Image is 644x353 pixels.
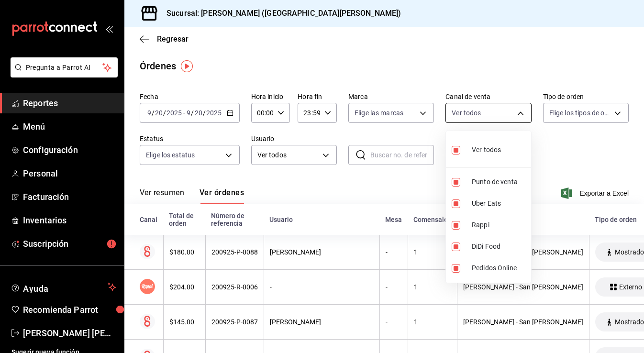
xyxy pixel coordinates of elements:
img: Tooltip marker [181,60,193,72]
span: Ver todos [472,145,501,155]
span: DiDi Food [472,242,527,252]
span: Pedidos Online [472,263,527,273]
span: Uber Eats [472,199,527,209]
span: Rappi [472,220,527,230]
span: Punto de venta [472,177,527,187]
